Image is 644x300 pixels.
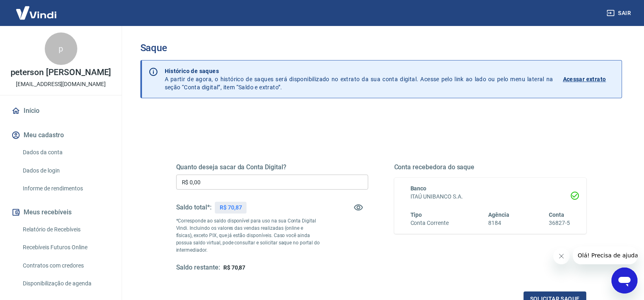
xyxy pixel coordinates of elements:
[176,263,220,272] h5: Saldo restante:
[573,246,637,264] iframe: Mensagem da empresa
[165,67,553,75] p: Histórico de saques
[20,144,112,161] a: Dados da conta
[20,221,112,238] a: Relatório de Recebíveis
[45,32,77,65] div: p
[410,212,422,218] span: Tipo
[549,212,564,218] span: Conta
[220,203,242,212] p: R$ 70,87
[488,212,509,218] span: Agência
[165,67,553,91] p: A partir de agora, o histórico de saques será disponibilizado no extrato da sua conta digital. Ac...
[176,217,320,254] p: *Corresponde ao saldo disponível para uso na sua Conta Digital Vindi. Incluindo os valores das ve...
[20,162,112,179] a: Dados de login
[223,264,246,271] span: R$ 70,87
[140,42,622,54] h3: Saque
[20,239,112,256] a: Recebíveis Futuros Online
[5,6,68,12] span: Olá! Precisa de ajuda?
[176,203,212,212] h5: Saldo total*:
[549,219,570,227] h6: 36827-5
[611,268,637,294] iframe: Botão para abrir a janela de mensagens
[16,80,106,88] p: [EMAIL_ADDRESS][DOMAIN_NAME]
[563,67,615,91] a: Acessar extrato
[176,163,368,171] h5: Quanto deseja sacar da Conta Digital?
[410,192,570,201] h6: ITAÚ UNIBANCO S.A.
[553,248,570,264] iframe: Fechar mensagem
[20,180,112,197] a: Informe de rendimentos
[10,102,112,120] a: Início
[394,163,586,171] h5: Conta recebedora do saque
[410,185,427,192] span: Banco
[20,275,112,292] a: Disponibilização de agenda
[11,68,111,77] p: peterson [PERSON_NAME]
[10,203,112,221] button: Meus recebíveis
[10,0,63,25] img: Vindi
[488,219,509,227] h6: 8184
[20,257,112,274] a: Contratos com credores
[410,219,449,227] h6: Conta Corrente
[10,126,112,144] button: Meu cadastro
[563,75,606,83] p: Acessar extrato
[605,6,634,21] button: Sair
